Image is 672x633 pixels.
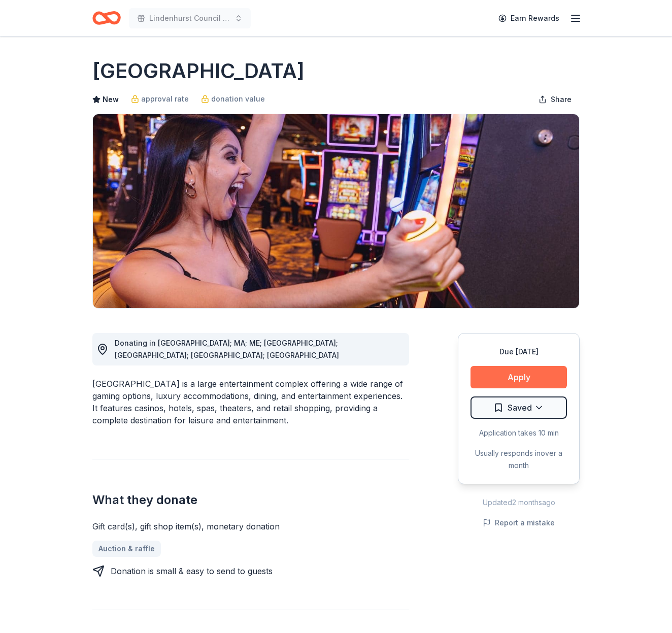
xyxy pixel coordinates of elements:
[92,57,305,85] h1: [GEOGRAPHIC_DATA]
[492,9,565,27] a: Earn Rewards
[149,12,230,24] span: Lindenhurst Council of PTA's "Bright Futures" Fundraiser
[551,93,572,106] span: Share
[471,396,567,419] button: Saved
[141,93,189,105] span: approval rate
[458,496,580,509] div: Updated 2 months ago
[131,93,189,105] a: approval rate
[471,366,567,388] button: Apply
[471,346,567,358] div: Due [DATE]
[508,401,532,414] span: Saved
[92,492,409,508] h2: What they donate
[483,517,555,529] button: Report a mistake
[471,447,567,472] div: Usually responds in over a month
[530,89,580,110] button: Share
[103,93,119,106] span: New
[92,541,161,557] a: Auction & raffle
[92,6,121,30] a: Home
[201,93,265,105] a: donation value
[93,114,579,308] img: Image for Foxwoods Resort Casino
[111,565,273,577] div: Donation is small & easy to send to guests
[129,8,251,28] button: Lindenhurst Council of PTA's "Bright Futures" Fundraiser
[115,339,339,359] span: Donating in [GEOGRAPHIC_DATA]; MA; ME; [GEOGRAPHIC_DATA]; [GEOGRAPHIC_DATA]; [GEOGRAPHIC_DATA]; [...
[92,520,409,532] div: Gift card(s), gift shop item(s), monetary donation
[92,378,409,426] div: [GEOGRAPHIC_DATA] is a large entertainment complex offering a wide range of gaming options, luxur...
[471,427,567,439] div: Application takes 10 min
[211,93,265,105] span: donation value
